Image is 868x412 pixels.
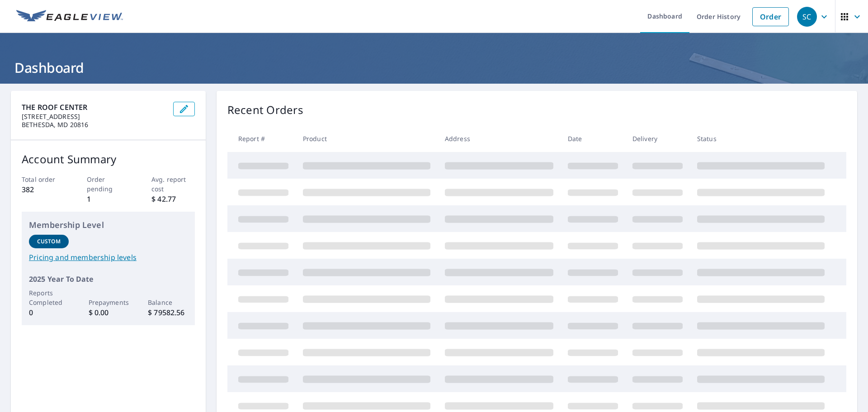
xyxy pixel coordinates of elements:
th: Delivery [625,125,690,152]
p: $ 79582.56 [148,307,188,318]
p: Avg. report cost [151,175,195,194]
p: Account Summary [22,151,195,167]
img: EV Logo [16,10,123,24]
h1: Dashboard [11,58,857,77]
p: THE ROOF CENTER [22,102,166,113]
div: SC [797,7,817,27]
th: Status [690,125,832,152]
p: $ 42.77 [151,194,195,204]
p: 0 [29,307,69,318]
p: $ 0.00 [89,307,128,318]
a: Pricing and membership levels [29,252,188,263]
p: Custom [37,237,61,246]
a: Order [752,7,789,26]
p: Membership Level [29,219,188,231]
th: Report # [227,125,296,152]
p: [STREET_ADDRESS] [22,113,166,121]
th: Product [296,125,438,152]
th: Address [438,125,561,152]
th: Date [561,125,625,152]
p: BETHESDA, MD 20816 [22,121,166,129]
p: Recent Orders [227,102,303,118]
p: Order pending [87,175,130,194]
p: Balance [148,298,188,307]
p: Reports Completed [29,288,69,307]
p: Total order [22,175,65,184]
p: 382 [22,184,65,195]
p: Prepayments [89,298,128,307]
p: 2025 Year To Date [29,274,188,284]
p: 1 [87,194,130,204]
